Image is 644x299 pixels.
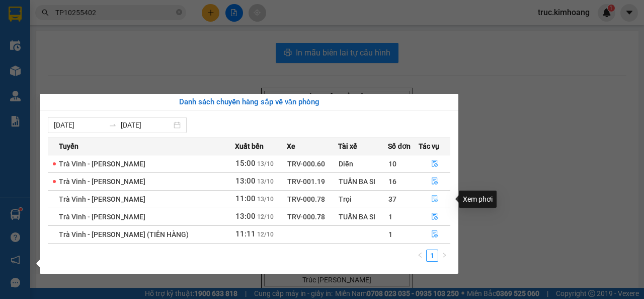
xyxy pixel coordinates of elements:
span: VP Tiểu Cần [28,43,72,53]
span: 37 [388,195,396,203]
div: Trọi [339,194,387,205]
button: left [414,250,426,262]
span: swap-right [109,121,117,129]
li: Previous Page [414,250,426,262]
span: KO BAO ƯỚT [26,66,76,75]
span: 13/10 [257,160,274,167]
span: file-done [431,213,438,221]
span: 12/10 [257,213,274,220]
div: TUẤN BA SI [339,176,387,187]
span: 13/10 [257,178,274,185]
span: GIAO: [4,66,76,75]
span: Tài xế [338,141,357,152]
div: Xem phơi [459,191,497,208]
span: 11:11 [235,229,256,238]
span: right [441,252,447,258]
span: Trà Vinh - [PERSON_NAME] [59,195,145,203]
span: 13:00 [235,176,256,186]
span: to [109,121,117,129]
span: file-done [431,177,438,186]
span: Tác vụ [419,141,439,152]
span: TRV-000.78 [287,195,325,203]
div: Danh sách chuyến hàng sắp về văn phòng [48,96,450,108]
input: Từ ngày [54,119,105,131]
span: 15:00 [235,159,256,168]
p: NHẬN: [4,43,147,53]
span: 11:00 [235,194,256,203]
input: Đến ngày [121,119,172,131]
span: Trà Vinh - [PERSON_NAME] [59,213,145,221]
span: 1 [388,213,392,221]
a: 1 [427,250,438,261]
span: Trà Vinh - [PERSON_NAME] [59,177,145,186]
button: right [438,250,450,262]
span: file-done [431,230,438,238]
p: GỬI: [4,20,147,39]
span: 13:00 [235,212,256,221]
span: 16 [388,177,396,186]
span: [PERSON_NAME] [54,54,115,64]
span: Số đơn [388,141,411,152]
span: Tuyến [59,141,78,152]
span: Xe [287,141,295,152]
span: TRV-000.60 [287,160,325,168]
button: file-done [419,156,450,172]
span: Trà Vinh - [PERSON_NAME] (TIỀN HÀNG) [59,230,189,238]
span: left [417,252,423,258]
span: TRV-000.78 [287,213,325,221]
span: 1 [388,230,392,238]
div: Diễn [339,158,387,169]
span: 12/10 [257,231,274,238]
li: 1 [426,250,438,262]
span: 13/10 [257,196,274,203]
span: Trà Vinh - [PERSON_NAME] [59,160,145,168]
span: 0987456551 - [4,54,115,64]
span: VP [PERSON_NAME] ([GEOGRAPHIC_DATA]) - [4,20,94,39]
div: TUẤN BA SI [339,211,387,222]
button: file-done [419,209,450,225]
strong: BIÊN NHẬN GỬI HÀNG [34,6,117,15]
span: file-done [431,195,438,203]
span: Xuất bến [235,141,264,152]
span: file-done [431,160,438,168]
button: file-done [419,226,450,243]
li: Next Page [438,250,450,262]
button: file-done [419,173,450,190]
span: TRV-001.19 [287,177,325,186]
span: 10 [388,160,396,168]
button: file-done [419,191,450,207]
